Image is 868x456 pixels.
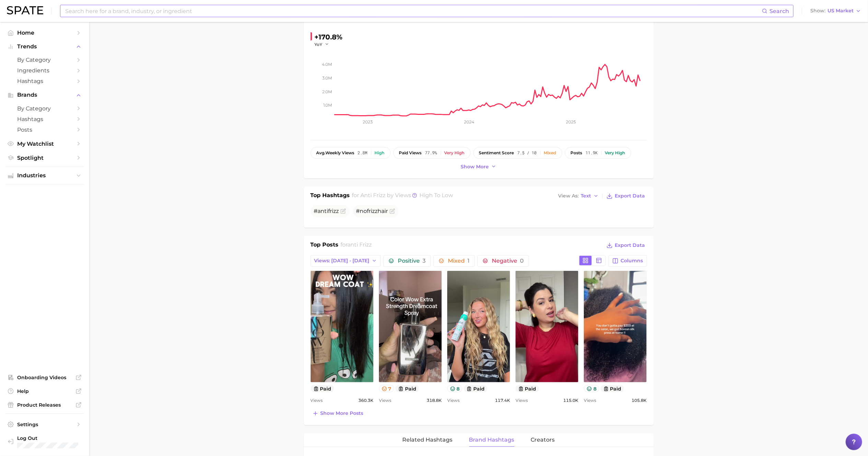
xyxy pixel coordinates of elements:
[358,396,373,405] span: 360.3k
[584,396,596,405] span: Views
[5,153,84,163] a: Spotlight
[419,192,453,199] span: high to low
[473,147,562,159] button: sentiment score7.5 / 10Mixed
[464,385,487,392] button: paid
[581,194,591,198] span: Text
[459,162,498,171] button: Show more
[398,258,426,264] span: Positive
[5,41,84,52] button: Trends
[810,9,825,13] span: Show
[520,257,524,264] span: 0
[17,29,72,36] span: Home
[17,127,72,133] span: Posts
[565,147,631,159] button: posts11.9kVery high
[322,75,332,81] tspan: 3.0m
[395,385,419,392] button: paid
[315,32,343,43] div: +170.8%
[17,388,72,394] span: Help
[17,374,72,381] span: Onboarding Videos
[328,208,339,214] span: frizz
[315,41,323,47] span: YoY
[5,103,84,114] a: by Category
[311,385,334,392] button: paid
[360,192,385,199] span: anti frizz
[315,41,329,47] button: YoY
[347,241,372,248] span: anti frizz
[566,119,576,124] tspan: 2025
[615,193,645,199] span: Export Data
[601,385,624,392] button: paid
[448,258,470,264] span: Mixed
[390,208,395,214] button: Flag as miscategorized or irrelevant
[467,257,470,264] span: 1
[17,155,72,161] span: Spotlight
[632,396,647,405] span: 105.8k
[340,208,346,214] button: Flag as miscategorized or irrelevant
[314,258,370,264] span: Views: [DATE] - [DATE]
[399,151,422,155] span: paid views
[311,241,339,251] h1: Top Posts
[586,151,598,155] span: 11.9k
[316,151,355,155] span: weekly views
[469,437,514,443] span: Brand Hashtags
[425,151,437,155] span: 77.9%
[558,194,579,198] span: View As
[17,92,72,98] span: Brands
[5,124,84,135] a: Posts
[5,400,84,410] a: Product Releases
[563,396,578,405] span: 115.0k
[461,164,489,170] span: Show more
[375,151,385,155] div: High
[5,372,84,383] a: Onboarding Videos
[311,396,323,405] span: Views
[17,402,72,408] span: Product Releases
[5,433,84,451] a: Log out. Currently logged in with e-mail anjali.gupta@maesa.com.
[5,114,84,124] a: Hashtags
[17,116,72,122] span: Hashtags
[544,151,556,155] div: Mixed
[17,435,78,441] span: Log Out
[5,419,84,430] a: Settings
[362,119,372,124] tspan: 2023
[321,410,363,416] span: Show more posts
[447,385,463,392] button: 8
[311,191,350,201] h1: Top Hashtags
[5,170,84,181] button: Industries
[769,8,789,14] span: Search
[340,241,372,251] h2: for
[379,396,391,405] span: Views
[5,27,84,38] a: Home
[605,151,625,155] div: Very high
[447,396,460,405] span: Views
[557,192,601,201] button: View AsText
[17,44,72,50] span: Trends
[423,257,426,264] span: 3
[7,6,43,14] img: SPATE
[322,62,332,67] tspan: 4.0m
[352,191,453,201] h2: for by Views
[314,208,339,214] span: #
[584,385,599,392] button: 8
[17,67,72,74] span: Ingredients
[17,141,72,147] span: My Watchlist
[311,409,365,418] button: Show more posts
[17,78,72,84] span: Hashtags
[605,241,647,250] button: Export Data
[605,191,647,201] button: Export Data
[393,147,471,159] button: paid views77.9%Very high
[367,208,378,214] span: frizz
[17,421,72,428] span: Settings
[5,90,84,100] button: Brands
[5,55,84,65] a: by Category
[5,65,84,76] a: Ingredients
[621,258,643,264] span: Columns
[403,437,453,443] span: Related Hashtags
[609,255,647,267] button: Columns
[828,9,854,13] span: US Market
[464,119,474,124] tspan: 2024
[356,208,388,214] span: #no hair
[316,150,326,155] abbr: average
[323,103,332,108] tspan: 1.0m
[516,385,539,392] button: paid
[358,151,368,155] span: 2.8m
